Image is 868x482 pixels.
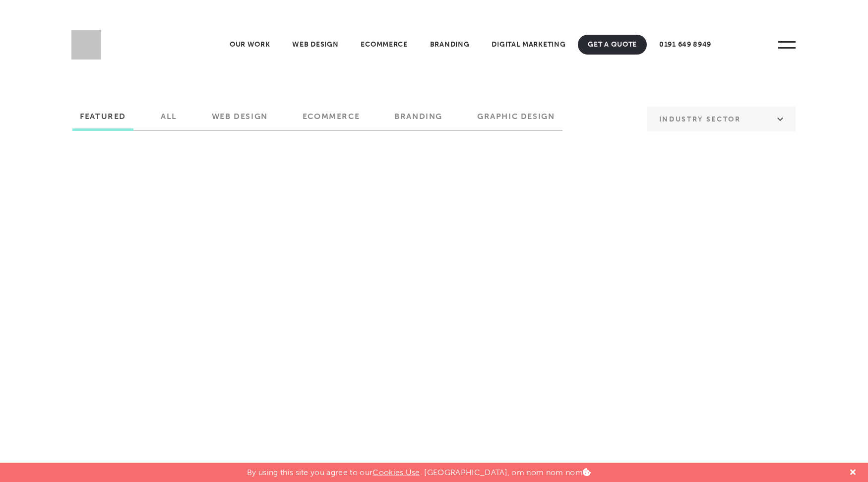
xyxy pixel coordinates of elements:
[72,112,133,128] label: Featured
[372,468,420,477] a: Cookies Use
[295,112,367,128] label: Ecommerce
[71,30,101,60] img: Sleeky Web Design Newcastle
[351,35,417,55] a: Ecommerce
[153,112,185,128] label: All
[247,463,591,477] p: By using this site you agree to our . [GEOGRAPHIC_DATA], om nom nom nom
[387,112,450,128] label: Branding
[578,35,647,55] a: Get A Quote
[470,112,562,128] label: Graphic Design
[482,35,575,55] a: Digital Marketing
[282,35,348,55] a: Web Design
[204,112,275,128] label: Web Design
[649,35,721,55] a: 0191 649 8949
[220,35,280,55] a: Our Work
[420,35,480,55] a: Branding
